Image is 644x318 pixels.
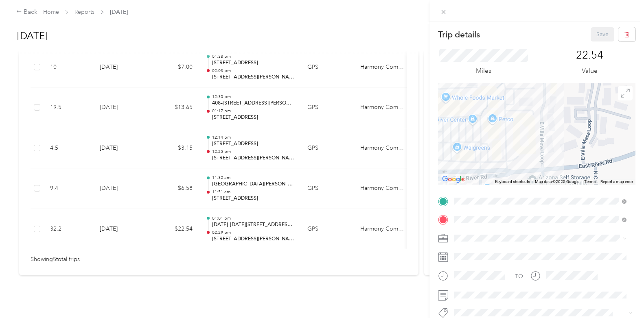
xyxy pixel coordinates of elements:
[584,179,596,184] a: Terms (opens in new tab)
[515,272,523,281] div: TO
[600,179,633,184] a: Report a map error
[440,174,467,185] img: Google
[535,179,579,184] span: Map data ©2025 Google
[582,66,598,76] p: Value
[495,179,530,185] button: Keyboard shortcuts
[576,49,603,62] p: 22.54
[438,29,480,40] p: Trip details
[440,174,467,185] a: Open this area in Google Maps (opens a new window)
[476,66,491,76] p: Miles
[598,272,644,318] iframe: Everlance-gr Chat Button Frame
